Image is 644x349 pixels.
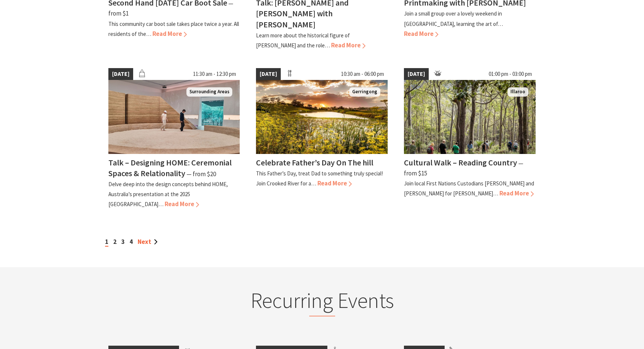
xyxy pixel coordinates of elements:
[108,20,239,37] p: This community car boot sale takes place twice a year. All residents of the…
[499,189,534,197] span: Read More
[108,68,240,209] a: [DATE] 11:30 am - 12:30 pm Two visitors stand in the middle ofn a circular stone art installation...
[256,68,281,80] span: [DATE]
[256,157,373,168] h4: Celebrate Father’s Day On The hill
[317,179,352,187] span: Read More
[404,68,429,80] span: [DATE]
[256,170,383,187] p: This Father’s Day, treat Dad to something truly special! Join Crooked River for a…
[113,238,117,246] a: 2
[404,30,438,38] span: Read More
[186,87,232,97] span: Surrounding Areas
[404,157,517,168] h4: Cultural Walk – Reading Country
[105,238,108,247] span: 1
[177,288,467,316] h2: Recurring Events
[256,32,350,49] p: Learn more about the historical figure of [PERSON_NAME] and the role…
[404,80,536,154] img: Visitors walk in single file along the Buddawang Track
[165,200,199,208] span: Read More
[404,180,534,197] p: Join local First Nations Custodians [PERSON_NAME] and [PERSON_NAME] for [PERSON_NAME]…
[485,68,536,80] span: 01:00 pm - 03:00 pm
[404,10,503,27] p: Join a small group over a lovely weekend in [GEOGRAPHIC_DATA], learning the art of…
[404,68,536,209] a: [DATE] 01:00 pm - 03:00 pm Visitors walk in single file along the Buddawang Track Illaroo Cultura...
[337,68,388,80] span: 10:30 am - 06:00 pm
[404,159,523,177] span: ⁠— from $15
[152,30,187,38] span: Read More
[108,80,240,154] img: Two visitors stand in the middle ofn a circular stone art installation with sand in the middle
[108,68,133,80] span: [DATE]
[186,170,216,178] span: ⁠— from $20
[256,80,388,154] img: Crooked River Estate
[331,41,365,49] span: Read More
[508,87,528,97] span: Illaroo
[349,87,380,97] span: Gerringong
[108,157,232,178] h4: Talk – Designing HOME: Ceremonial Spaces & Relationality
[129,238,133,246] a: 4
[256,68,388,209] a: [DATE] 10:30 am - 06:00 pm Crooked River Estate Gerringong Celebrate Father’s Day On The hill Thi...
[121,238,125,246] a: 3
[138,238,158,246] a: Next
[189,68,240,80] span: 11:30 am - 12:30 pm
[108,181,228,208] p: Delve deep into the design concepts behind HOME, Australia’s presentation at the 2025 [GEOGRAPHIC...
